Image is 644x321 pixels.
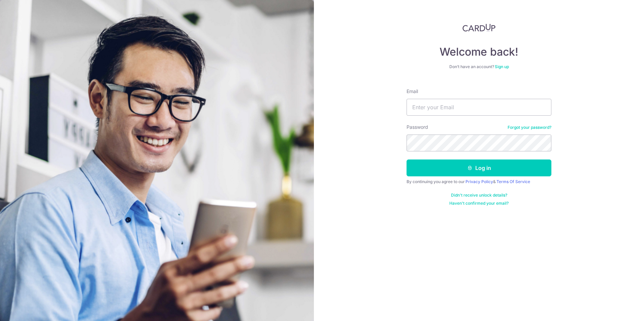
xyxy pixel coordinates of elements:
[407,159,551,176] button: Log in
[462,24,495,32] img: CardUp Logo
[407,64,551,69] div: Don’t have an account?
[496,179,530,184] a: Terms Of Service
[465,179,493,184] a: Privacy Policy
[508,125,551,130] a: Forgot your password?
[449,201,509,206] a: Haven't confirmed your email?
[407,124,428,130] label: Password
[407,99,551,116] input: Enter your Email
[495,64,509,69] a: Sign up
[451,193,507,198] a: Didn't receive unlock details?
[407,88,418,95] label: Email
[407,45,551,59] h4: Welcome back!
[407,179,551,184] div: By continuing you agree to our &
